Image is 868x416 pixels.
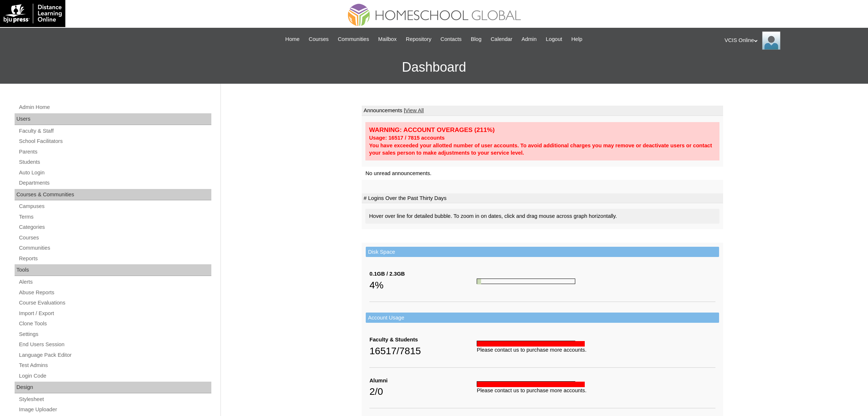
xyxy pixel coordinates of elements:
[4,51,864,84] h3: Dashboard
[487,35,516,44] a: Calendar
[369,384,477,399] div: 2/0
[762,31,780,50] img: VCIS Online Admin
[369,126,716,134] div: WARNING: ACCOUNT OVERAGES (211%)
[18,309,211,318] a: Import / Export
[366,247,719,257] td: Disk Space
[285,35,300,44] span: Home
[362,106,723,116] td: Announcements |
[369,336,477,344] div: Faculty & Students
[18,168,211,177] a: Auto Login
[18,137,211,146] a: School Facilitators
[471,35,481,44] span: Blog
[405,107,424,113] a: View All
[18,243,211,253] a: Communities
[15,113,211,125] div: Users
[18,212,211,222] a: Terms
[18,126,211,136] a: Faculty & Staff
[18,319,211,328] a: Clone Tools
[18,395,211,404] a: Stylesheet
[369,142,716,157] div: You have exceeded your allotted number of user accounts. To avoid additional charges you may remo...
[18,298,211,307] a: Course Evaluations
[542,35,566,44] a: Logout
[437,35,465,44] a: Contacts
[369,377,477,385] div: Alumni
[18,277,211,287] a: Alerts
[546,35,562,44] span: Logout
[568,35,586,44] a: Help
[18,223,211,232] a: Categories
[18,103,211,112] a: Admin Home
[477,346,715,354] div: Please contact us to purchase more accounts.
[369,344,477,358] div: 16517/7815
[571,35,582,44] span: Help
[362,193,723,204] td: # Logins Over the Past Thirty Days
[18,158,211,167] a: Students
[402,35,435,44] a: Repository
[477,387,715,394] div: Please contact us to purchase more accounts.
[18,361,211,370] a: Test Admins
[15,264,211,276] div: Tools
[334,35,373,44] a: Communities
[15,189,211,201] div: Courses & Communities
[518,35,541,44] a: Admin
[467,35,485,44] a: Blog
[15,382,211,393] div: Design
[378,35,397,44] span: Mailbox
[18,147,211,156] a: Parents
[362,167,723,180] td: No unread announcements.
[309,35,329,44] span: Courses
[441,35,462,44] span: Contacts
[18,288,211,297] a: Abuse Reports
[18,340,211,349] a: End Users Session
[491,35,512,44] span: Calendar
[406,35,431,44] span: Repository
[305,35,333,44] a: Courses
[18,371,211,381] a: Login Code
[725,31,861,50] div: VCIS Online
[18,233,211,242] a: Courses
[365,209,719,224] div: Hover over line for detailed bubble. To zoom in on dates, click and drag mouse across graph horiz...
[18,405,211,414] a: Image Uploader
[18,178,211,188] a: Departments
[375,35,400,44] a: Mailbox
[18,254,211,263] a: Reports
[18,330,211,339] a: Settings
[282,35,303,44] a: Home
[18,202,211,211] a: Campuses
[4,4,62,23] img: logo-white.png
[369,278,477,292] div: 4%
[338,35,369,44] span: Communities
[369,135,445,141] strong: Usage: 16517 / 7815 accounts
[522,35,537,44] span: Admin
[366,313,719,323] td: Account Usage
[369,270,477,278] div: 0.1GB / 2.3GB
[18,351,211,360] a: Language Pack Editor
